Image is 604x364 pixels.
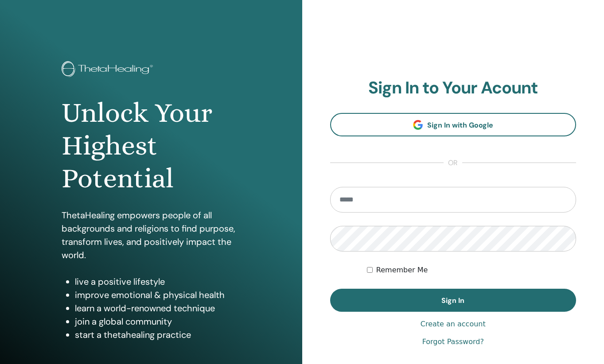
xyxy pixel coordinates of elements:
[427,120,493,130] span: Sign In with Google
[367,265,576,275] div: Keep me authenticated indefinitely or until I manually logout
[376,265,428,275] label: Remember Me
[75,315,241,328] li: join a global community
[421,319,486,329] a: Create an account
[330,78,577,98] h2: Sign In to Your Acount
[75,302,241,315] li: learn a world-renowned technique
[330,289,577,312] button: Sign In
[75,328,241,341] li: start a thetahealing practice
[62,97,241,195] h1: Unlock Your Highest Potential
[422,337,484,347] a: Forgot Password?
[444,158,462,168] span: or
[441,296,464,305] span: Sign In
[330,113,577,136] a: Sign In with Google
[75,288,241,302] li: improve emotional & physical health
[75,275,241,288] li: live a positive lifestyle
[62,209,241,262] p: ThetaHealing empowers people of all backgrounds and religions to find purpose, transform lives, a...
